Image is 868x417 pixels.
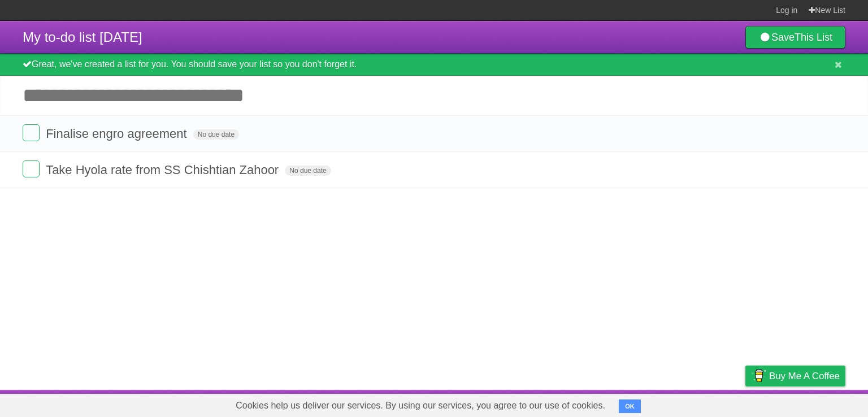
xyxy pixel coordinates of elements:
[23,29,142,45] span: My to-do list [DATE]
[193,129,239,140] span: No due date
[692,393,717,414] a: Terms
[23,160,40,177] label: Done
[745,26,845,49] a: SaveThis List
[23,124,40,141] label: Done
[731,393,760,414] a: Privacy
[285,166,331,176] span: No due date
[751,366,766,385] img: Buy me a coffee
[774,393,845,414] a: Suggest a feature
[224,394,617,417] span: Cookies help us deliver our services. By using our services, you agree to our use of cookies.
[745,366,845,386] a: Buy me a coffee
[619,399,641,413] button: OK
[769,366,840,386] span: Buy me a coffee
[795,32,832,43] b: This List
[632,393,678,414] a: Developers
[595,393,619,414] a: About
[46,127,189,141] span: Finalise engro agreement
[46,163,281,177] span: Take Hyola rate from SS Chishtian Zahoor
